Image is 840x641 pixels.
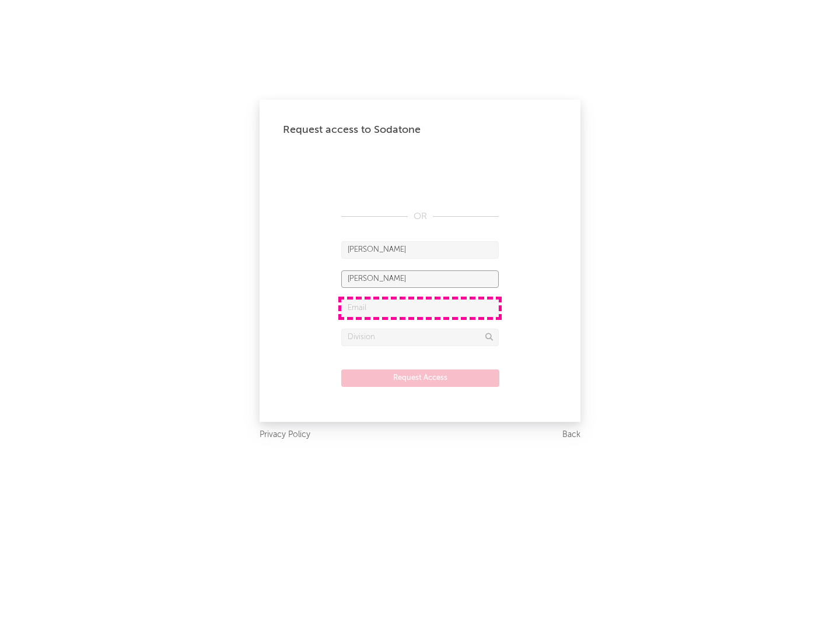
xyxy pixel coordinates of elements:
[341,270,499,288] input: Last Name
[341,241,499,259] input: First Name
[341,300,499,317] input: Email
[562,428,580,442] a: Back
[341,210,499,224] div: OR
[283,123,557,137] div: Request access to Sodatone
[341,329,499,346] input: Division
[341,369,499,387] button: Request Access
[260,428,310,442] a: Privacy Policy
